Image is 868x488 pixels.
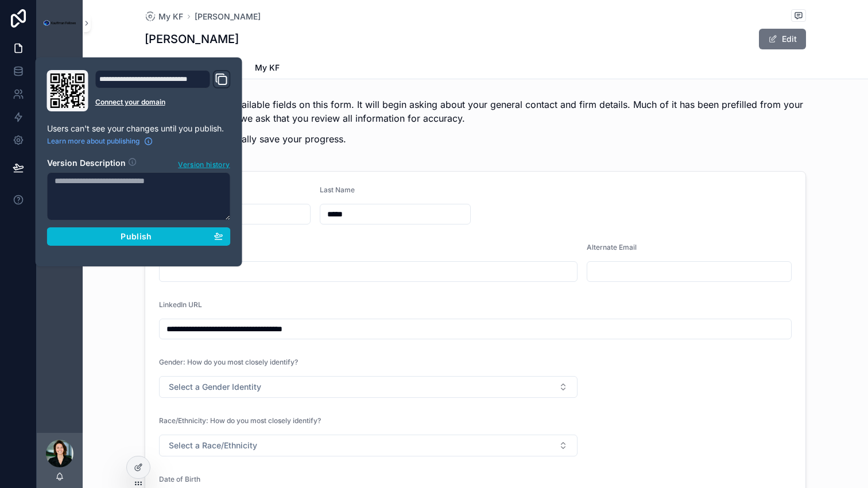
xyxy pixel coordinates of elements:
[37,46,83,135] div: scrollable content
[177,157,230,170] button: Version history
[44,20,76,26] img: App logo
[255,57,280,80] a: My KF
[159,300,202,309] span: LinkedIn URL
[47,137,153,146] a: Learn more about publishing
[145,31,239,47] h1: [PERSON_NAME]
[121,231,152,242] span: Publish
[47,137,139,146] span: Learn more about publishing
[169,440,257,451] span: Select a Race/Ethnicity
[320,185,355,194] span: Last Name
[159,435,578,456] button: Select Button
[159,475,200,483] span: Date of Birth
[159,416,321,425] span: Race/Ethnicity: How do you most closely identify?
[178,158,230,169] span: Version history
[145,11,183,22] a: My KF
[159,376,578,398] button: Select Button
[47,157,126,170] h2: Version Description
[145,98,806,125] p: Please complete all available fields on this form. It will begin asking about your general contac...
[159,358,298,366] span: Gender: How do you most closely identify?
[195,11,261,22] a: [PERSON_NAME]
[759,29,806,49] button: Edit
[255,62,280,73] span: My KF
[169,381,261,393] span: Select a Gender Identity
[587,243,637,251] span: Alternate Email
[47,227,231,246] button: Publish
[95,70,231,111] div: Domain and Custom Link
[47,123,231,134] p: Users can't see your changes until you publish.
[145,132,806,146] p: This form will periodically save your progress.
[95,98,231,107] a: Connect your domain
[158,11,183,22] span: My KF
